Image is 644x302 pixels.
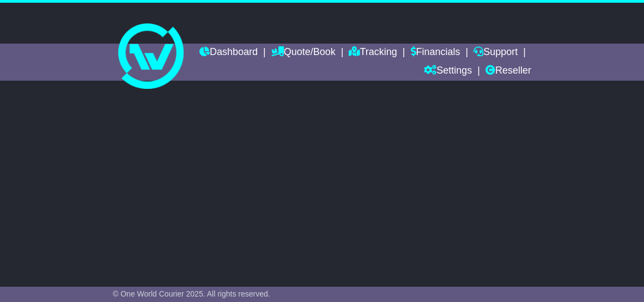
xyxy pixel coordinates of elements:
span: © One World Courier 2025. All rights reserved. [113,289,270,298]
a: Support [473,44,518,62]
a: Tracking [349,44,397,62]
a: Dashboard [199,44,258,62]
a: Financials [411,44,460,62]
a: Reseller [485,62,531,81]
a: Settings [424,62,472,81]
a: Quote/Book [271,44,336,62]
